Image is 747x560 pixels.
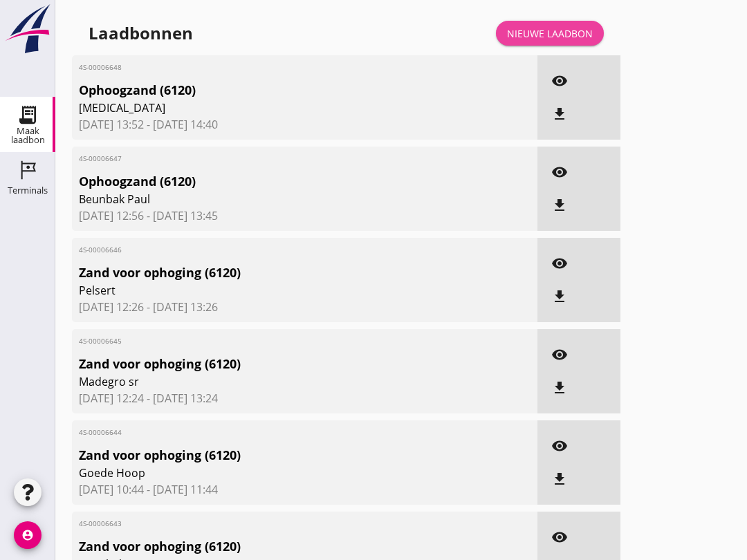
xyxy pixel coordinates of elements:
[79,336,455,346] span: 4S-00006645
[79,446,455,465] span: Zand voor ophoging (6120)
[551,106,568,122] i: file_download
[79,81,455,100] span: Ophoogzand (6120)
[551,73,568,89] i: visibility
[79,100,455,116] span: [MEDICAL_DATA]
[551,255,568,272] i: visibility
[79,373,455,390] span: Madegro sr
[551,288,568,305] i: file_download
[551,164,568,180] i: visibility
[79,172,455,191] span: Ophoogzand (6120)
[79,191,455,207] span: Beunbak Paul
[551,197,568,214] i: file_download
[507,26,593,41] div: Nieuwe laadbon
[551,529,568,545] i: visibility
[79,519,455,529] span: 4S-00006643
[79,153,455,164] span: 4S-00006647
[551,471,568,487] i: file_download
[14,521,41,549] i: account_circle
[8,186,48,195] div: Terminals
[79,355,455,373] span: Zand voor ophoging (6120)
[79,427,455,438] span: 4S-00006644
[79,116,531,133] span: [DATE] 13:52 - [DATE] 14:40
[79,282,455,299] span: Pelsert
[79,263,455,282] span: Zand voor ophoging (6120)
[551,346,568,363] i: visibility
[551,438,568,454] i: visibility
[79,62,455,73] span: 4S-00006648
[79,465,455,481] span: Goede Hoop
[3,3,53,55] img: logo-small.a267ee39.svg
[79,245,455,255] span: 4S-00006646
[79,537,455,556] span: Zand voor ophoging (6120)
[79,390,531,407] span: [DATE] 12:24 - [DATE] 13:24
[89,22,193,44] div: Laadbonnen
[79,481,531,498] span: [DATE] 10:44 - [DATE] 11:44
[79,299,531,315] span: [DATE] 12:26 - [DATE] 13:26
[551,380,568,396] i: file_download
[79,207,531,224] span: [DATE] 12:56 - [DATE] 13:45
[496,21,604,46] a: Nieuwe laadbon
